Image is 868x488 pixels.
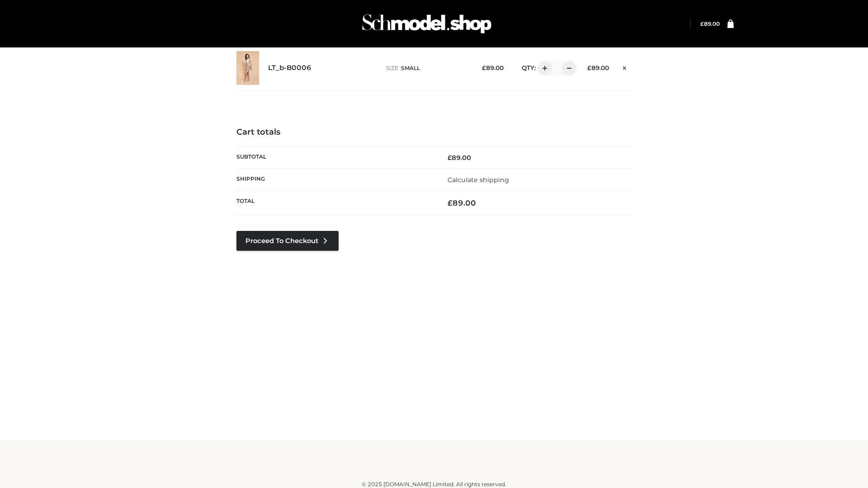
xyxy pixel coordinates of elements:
th: Shipping [236,169,434,191]
bdi: 89.00 [448,154,471,162]
bdi: 89.00 [448,198,476,207]
a: LT_b-B0006 [268,64,311,72]
span: £ [482,64,486,71]
bdi: 89.00 [482,64,504,71]
img: Schmodel Admin 964 [359,6,495,42]
a: £89.00 [700,20,720,27]
span: £ [587,64,591,71]
bdi: 89.00 [587,64,609,71]
bdi: 89.00 [700,20,720,27]
a: Calculate shipping [448,176,509,184]
h4: Cart totals [236,127,632,137]
th: Total [236,191,434,215]
p: size : [386,64,468,72]
a: Proceed to Checkout [236,231,339,251]
span: £ [448,154,452,162]
span: £ [448,198,453,207]
span: £ [700,20,704,27]
th: Subtotal [236,146,434,169]
a: Remove this item [618,61,632,73]
div: QTY: [513,61,573,75]
span: SMALL [401,65,420,71]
